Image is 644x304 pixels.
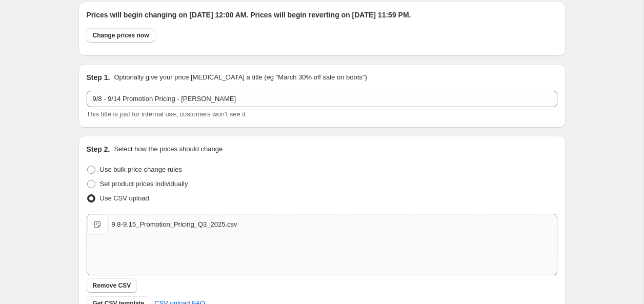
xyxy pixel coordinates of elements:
[114,72,367,83] p: Optionally give your price [MEDICAL_DATA] a title (eg "March 30% off sale on boots")
[87,144,110,154] h2: Step 2.
[87,110,246,118] span: This title is just for internal use, customers won't see it
[87,91,557,107] input: 30% off holiday sale
[87,72,110,83] h2: Step 1.
[87,28,155,43] button: Change prices now
[87,278,137,293] button: Remove CSV
[93,31,149,39] span: Change prices now
[100,180,188,188] span: Set product prices individually
[87,10,557,20] h2: Prices will begin changing on [DATE] 12:00 AM. Prices will begin reverting on [DATE] 11:59 PM.
[100,194,149,202] span: Use CSV upload
[112,219,237,230] div: 9.8-9.15_Promotion_Pricing_Q3_2025.csv
[100,166,182,173] span: Use bulk price change rules
[114,144,223,154] p: Select how the prices should change
[93,281,131,290] span: Remove CSV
